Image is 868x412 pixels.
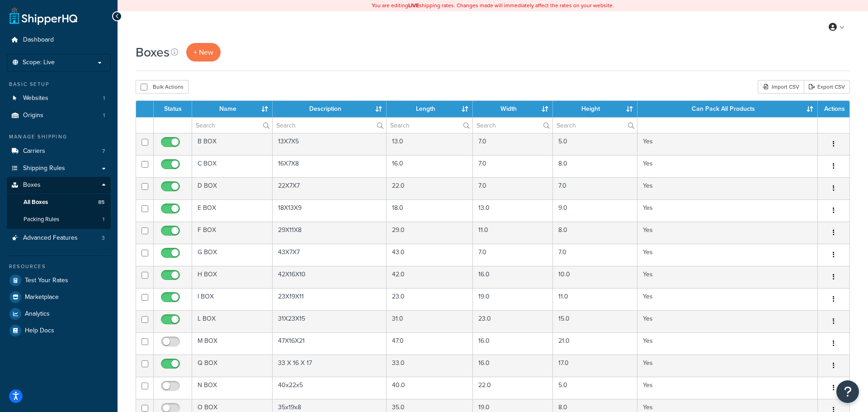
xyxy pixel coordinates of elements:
td: 43.0 [387,244,473,266]
li: All Boxes [7,194,111,211]
li: Carriers [7,143,111,160]
th: Can Pack All Products : activate to sort column ascending [637,101,818,117]
td: 15.0 [553,310,637,332]
td: 31.0 [387,310,473,332]
td: Yes [637,288,818,310]
span: Websites [23,95,48,102]
th: Description : activate to sort column ascending [273,101,387,117]
td: 19.0 [473,288,552,310]
td: Yes [637,222,818,244]
span: Packing Rules [24,216,59,223]
td: 7.0 [473,155,552,177]
td: L BOX [192,310,273,332]
td: B BOX [192,133,273,155]
span: Marketplace [25,294,59,301]
span: Analytics [25,310,50,318]
li: Origins [7,107,111,124]
span: Scope: Live [23,59,55,66]
a: Packing Rules 1 [7,211,111,228]
td: 47.0 [387,332,473,355]
td: F BOX [192,222,273,244]
a: Boxes [7,177,111,194]
th: Height : activate to sort column ascending [553,101,637,117]
td: 8.0 [553,155,637,177]
td: 22X7X7 [273,177,387,199]
td: 42X16X10 [273,266,387,288]
td: 7.0 [553,244,637,266]
td: 13.0 [473,199,552,222]
td: 40x22x5 [273,377,387,399]
td: 43X7X7 [273,244,387,266]
td: 7.0 [473,133,552,155]
li: Boxes [7,177,111,228]
li: Dashboard [7,32,111,48]
td: 33 X 16 X 17 [273,355,387,377]
td: 42.0 [387,266,473,288]
b: LIVE [408,1,419,9]
td: Yes [637,244,818,266]
div: Basic Setup [7,81,111,88]
li: Advanced Features [7,230,111,246]
th: Name : activate to sort column ascending [192,101,273,117]
td: I BOX [192,288,273,310]
span: Dashboard [23,36,54,44]
a: Advanced Features 3 [7,230,111,246]
td: 9.0 [553,199,637,222]
span: Test Your Rates [25,277,68,284]
input: Search [473,118,552,133]
th: Status [154,101,192,117]
td: 21.0 [553,332,637,355]
td: N BOX [192,377,273,399]
td: Q BOX [192,355,273,377]
td: Yes [637,177,818,199]
li: Test Your Rates [7,272,111,289]
input: Search [192,118,272,133]
a: Origins 1 [7,107,111,124]
span: Shipping Rules [23,165,65,172]
a: Help Docs [7,322,111,339]
td: 18.0 [387,199,473,222]
span: Advanced Features [23,234,78,242]
span: Carriers [23,147,45,155]
td: 16X7X8 [273,155,387,177]
td: Yes [637,199,818,222]
td: 13.0 [387,133,473,155]
span: + New [193,47,213,57]
td: 29.0 [387,222,473,244]
th: Actions [818,101,849,117]
button: Bulk Actions [136,80,189,94]
td: 18X13X9 [273,199,387,222]
td: 22.0 [387,177,473,199]
td: 22.0 [473,377,552,399]
td: 16.0 [387,155,473,177]
span: 85 [98,199,104,206]
li: Websites [7,90,111,107]
a: Shipping Rules [7,160,111,177]
input: Search [273,118,387,133]
td: 23.0 [387,288,473,310]
td: Yes [637,377,818,399]
td: E BOX [192,199,273,222]
span: All Boxes [24,199,48,206]
td: 16.0 [473,266,552,288]
span: 3 [102,234,105,242]
td: 29X11X8 [273,222,387,244]
th: Length : activate to sort column ascending [387,101,473,117]
td: Yes [637,133,818,155]
a: Carriers 7 [7,143,111,160]
button: Open Resource Center [836,380,859,403]
td: G BOX [192,244,273,266]
a: Marketplace [7,289,111,305]
span: Boxes [23,181,41,189]
td: 17.0 [553,355,637,377]
span: Origins [23,112,43,119]
td: 40.0 [387,377,473,399]
td: 31X23X15 [273,310,387,332]
a: Analytics [7,306,111,322]
td: Yes [637,266,818,288]
td: 7.0 [473,177,552,199]
a: ShipperHQ Home [9,7,77,25]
